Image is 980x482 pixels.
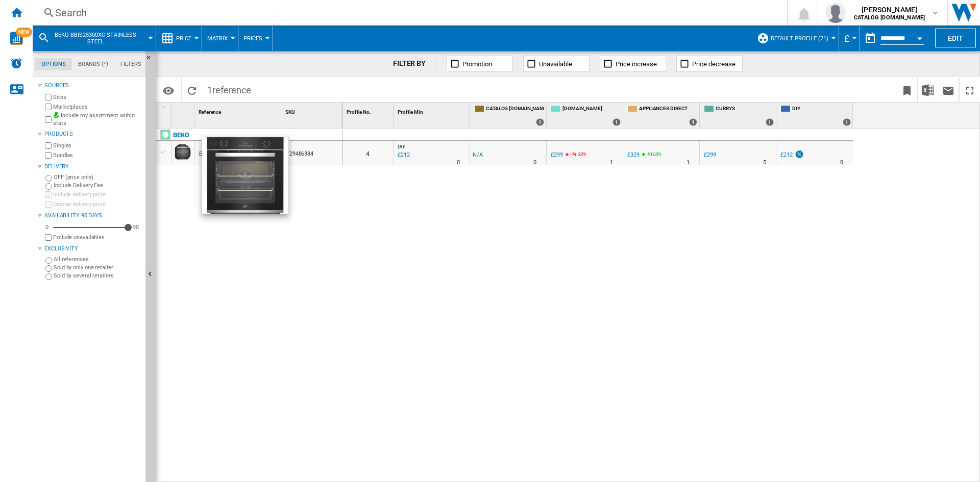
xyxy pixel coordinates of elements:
[626,150,640,160] div: £329
[692,60,736,68] span: Price decrease
[285,109,295,115] span: SKU
[130,223,141,231] div: 90
[45,183,52,190] input: Include Delivery Fee
[243,26,267,51] div: Prices
[53,112,59,118] img: mysite-bg-18x18.png
[176,26,197,51] button: Price
[911,28,929,46] button: Open calendar
[45,234,52,241] input: Display delivery price
[53,93,141,101] label: Sites
[145,51,158,69] button: Hide
[625,103,699,128] div: APPLIANCES DIRECT 1 offers sold by APPLIANCES DIRECT
[771,35,828,42] span: Default profile (21)
[44,163,141,171] div: Delivery
[283,103,342,118] div: Sort None
[569,150,575,162] i: %
[704,151,716,158] div: £299
[854,5,925,15] span: [PERSON_NAME]
[766,118,774,126] div: 1 offers sold by CURRYS
[702,103,776,128] div: CURRYS 1 offers sold by CURRYS
[45,104,52,110] input: Marketplaces
[54,173,141,181] label: OFF (price only)
[54,26,146,51] button: BEKO BBIS25300XC STAINLESS STEEL
[45,273,52,280] input: Sold by several retailers
[610,158,613,168] div: Delivery Time : 1 day
[570,151,583,157] span: -14.33
[45,113,52,126] input: Include my assortment within stats
[627,151,640,158] div: £329
[396,103,470,118] div: Sort None
[539,60,572,68] span: Unavailable
[35,58,72,70] md-tab-item: Options
[646,150,652,162] i: %
[843,118,851,126] div: 1 offers sold by DIY
[347,109,371,115] span: Profile No.
[176,35,191,42] span: Price
[457,158,460,168] div: Delivery Time : 0 day
[779,150,804,160] div: £212
[45,152,52,159] input: Bundles
[647,151,658,157] span: 10.03
[549,103,623,128] div: [DOMAIN_NAME] 1 offers sold by AO.COM
[897,78,917,102] button: Bookmark this report
[45,191,52,198] input: Include delivery price
[616,60,657,68] span: Price increase
[10,32,23,45] img: wise-card.svg
[342,141,393,165] div: 4
[199,109,221,115] span: Reference
[345,103,393,118] div: Profile No. Sort None
[854,14,925,21] b: CATALOG [DOMAIN_NAME]
[676,56,743,72] button: Price decrease
[53,200,141,208] label: Display delivery price
[689,118,697,126] div: 1 offers sold by APPLIANCES DIRECT
[473,150,483,160] div: N/A
[716,105,774,114] span: CURRYS
[860,28,880,48] button: md-calendar
[44,130,141,138] div: Products
[161,26,197,51] div: Price
[212,85,251,95] span: reference
[16,28,32,37] span: NEW
[763,158,766,168] div: Delivery Time : 5 days
[462,60,492,68] span: Promotion
[202,137,288,214] img: 10226761
[207,26,233,51] div: Matrix
[792,105,851,114] span: DIY
[551,151,563,158] div: £299
[45,265,52,272] input: Sold by only one retailer
[54,256,141,263] label: All references
[960,78,980,102] button: Maximize
[53,222,128,233] md-slider: Availability
[844,26,854,51] button: £
[45,257,52,264] input: All references
[45,142,52,149] input: Singles
[207,35,228,42] span: Matrix
[45,94,52,100] input: Sites
[844,33,849,44] span: £
[281,141,342,165] div: 7729486384
[54,32,136,45] span: BEKO BBIS25300XC STAINLESS STEEL
[54,272,141,280] label: Sold by several retailers
[447,56,513,72] button: Promotion
[393,59,436,69] div: FILTER BY
[922,84,934,96] img: excel-24x24.png
[53,151,141,159] label: Bundles
[243,35,262,42] span: Prices
[536,118,544,126] div: 1 offers sold by CATALOG BEKO.UK
[562,105,621,114] span: [DOMAIN_NAME]
[486,105,544,114] span: CATALOG [DOMAIN_NAME]
[53,191,141,198] label: Include delivery price
[44,245,141,253] div: Exclusivity
[38,26,151,51] div: BEKO BBIS25300XC STAINLESS STEEL
[938,78,959,102] button: Send this report by email
[840,158,843,168] div: Delivery Time : 0 day
[53,234,141,241] label: Exclude unavailables
[55,6,761,20] div: Search
[45,201,52,208] input: Display delivery price
[533,158,536,168] div: Delivery Time : 0 day
[523,56,590,72] button: Unavailable
[158,81,179,99] button: Options
[53,112,141,128] label: Include my assortment within stats
[174,103,194,118] div: Sort None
